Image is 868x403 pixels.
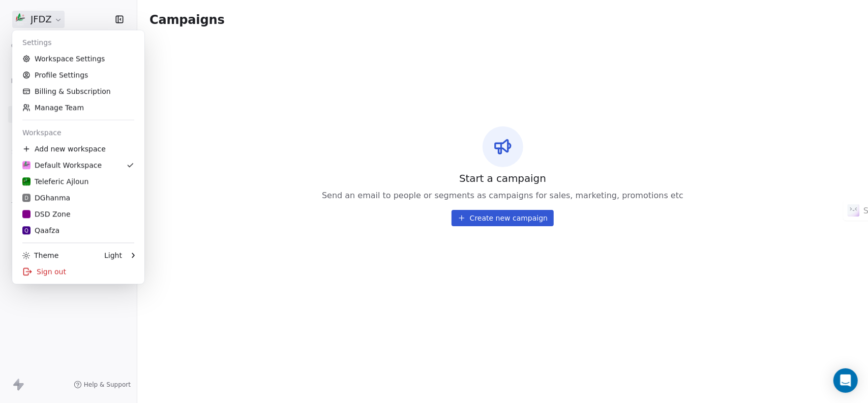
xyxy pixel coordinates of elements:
[16,99,140,116] a: Manage Team
[104,250,122,260] div: Light
[16,67,140,83] a: Profile Settings
[24,227,28,234] span: Q
[16,34,140,50] div: Settings
[16,263,140,280] div: Sign out
[24,194,28,202] span: D
[16,50,140,67] a: Workspace Settings
[22,176,88,186] div: Teleferic Ajloun
[22,177,31,185] img: logo_ar-5-0.png
[16,141,140,157] div: Add new workspace
[22,209,71,219] div: DSD Zone
[16,124,140,141] div: Workspace
[22,250,58,260] div: Theme
[22,161,31,169] img: logo_ar-5-0.png
[16,83,140,99] a: Billing & Subscription
[22,193,70,203] div: DGhanma
[22,225,59,235] div: Qaafza
[22,160,102,170] div: Default Workspace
